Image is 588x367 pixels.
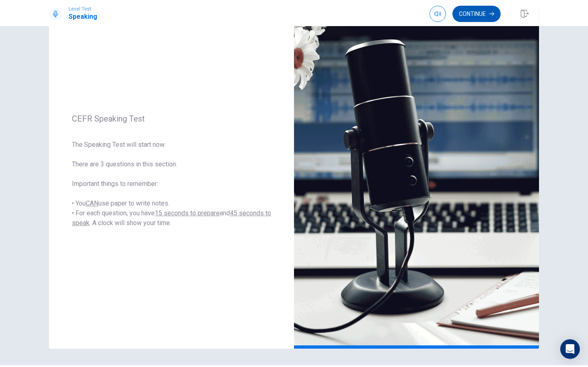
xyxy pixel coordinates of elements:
[69,12,97,22] h1: Speaking
[69,6,97,12] span: Level Test
[72,140,271,228] span: The Speaking Test will start now. There are 3 questions in this section. Important things to reme...
[86,199,98,207] u: CAN
[155,209,220,217] u: 15 seconds to prepare
[452,6,501,22] button: Continue
[560,339,580,359] div: Open Intercom Messenger
[72,114,271,124] span: CEFR Speaking Test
